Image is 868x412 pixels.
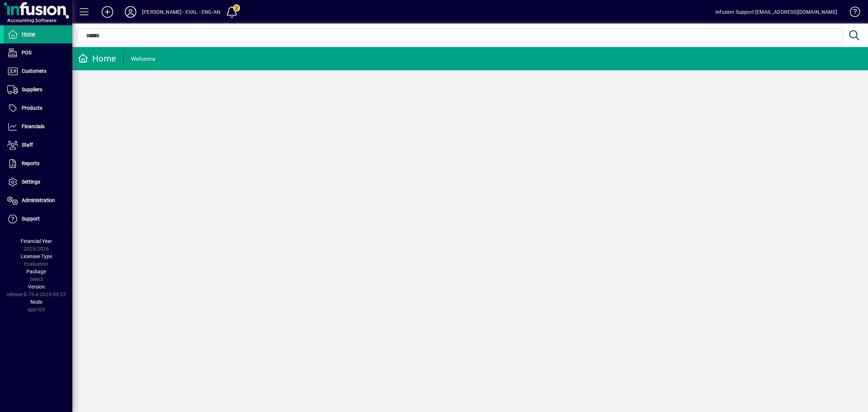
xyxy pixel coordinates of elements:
[119,5,142,18] button: Profile
[22,68,46,74] span: Customers
[4,81,72,99] a: Suppliers
[844,1,859,25] a: Knowledge Base
[4,44,72,62] a: POS
[142,6,220,18] div: [PERSON_NAME] - EVAL - ENG-AN
[22,197,55,203] span: Administration
[4,173,72,191] a: Settings
[4,99,72,117] a: Products
[22,216,40,222] span: Support
[21,238,52,244] span: Financial Year
[22,179,40,185] span: Settings
[96,5,119,18] button: Add
[22,31,35,37] span: Home
[22,123,44,129] span: Financials
[4,192,72,210] a: Administration
[22,50,31,55] span: POS
[22,142,33,148] span: Staff
[4,62,72,80] a: Customers
[21,253,52,259] span: Licensee Type
[22,160,39,166] span: Reports
[28,284,45,290] span: Version
[78,53,116,64] div: Home
[4,118,72,136] a: Financials
[30,299,42,305] span: Node
[26,269,46,274] span: Package
[22,105,42,111] span: Products
[22,87,42,92] span: Suppliers
[4,155,72,173] a: Reports
[131,53,155,65] div: Welcome
[715,6,837,18] div: Infusion Support [EMAIL_ADDRESS][DOMAIN_NAME]
[4,136,72,154] a: Staff
[4,210,72,228] a: Support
